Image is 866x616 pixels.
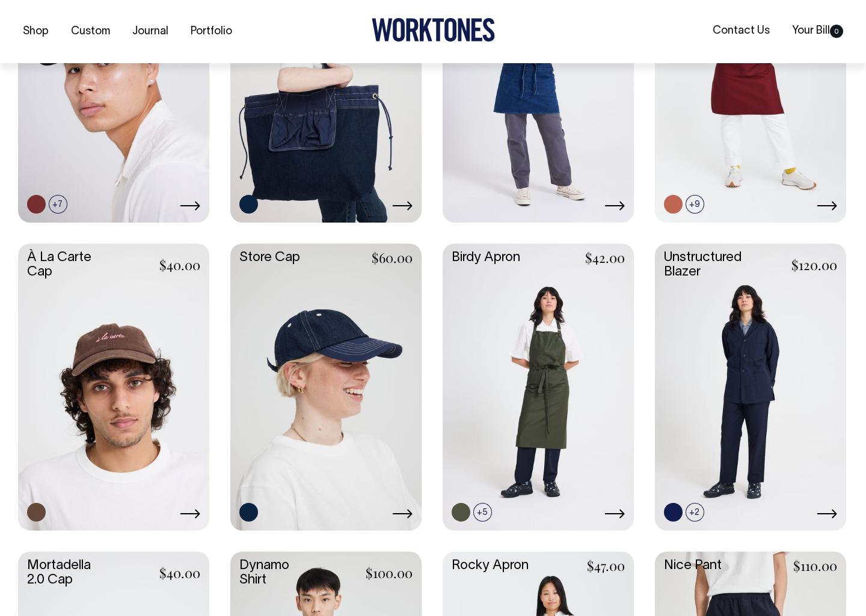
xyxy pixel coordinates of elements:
a: Shop [18,22,54,42]
a: Your Bill0 [787,21,848,41]
span: +2 [686,503,704,522]
span: 0 [830,25,843,38]
span: +7 [49,195,67,214]
a: Journal [127,22,173,42]
a: Contact Us [708,21,775,41]
span: +5 [473,503,492,522]
a: Custom [66,22,115,42]
span: +9 [686,195,704,214]
a: Portfolio [186,22,237,42]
